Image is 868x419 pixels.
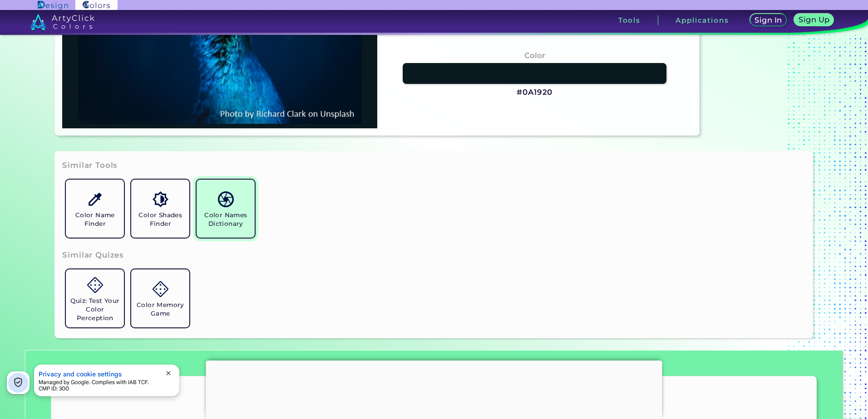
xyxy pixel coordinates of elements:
[153,281,168,297] img: icon_game.svg
[62,176,128,241] a: Color Name Finder
[193,176,258,241] a: Color Names Dictionary
[62,160,118,171] h3: Similar Tools
[676,17,729,24] h3: Applications
[128,266,193,331] a: Color Memory Game
[200,211,251,228] h5: Color Names Dictionary
[62,250,124,261] h3: Similar Quizes
[69,211,120,228] h5: Color Name Finder
[218,191,234,207] img: icon_color_names_dictionary.svg
[135,301,186,318] h5: Color Memory Game
[62,266,128,331] a: Quiz: Test Your Color Perception
[87,191,103,207] img: icon_color_name_finder.svg
[517,87,552,98] h3: #0A1920
[30,14,94,30] img: logo_artyclick_colors_white.svg
[182,392,686,404] h2: ArtyClick "Color Hue Finder"
[135,211,186,228] h5: Color Shades Finder
[750,14,786,26] a: Sign In
[206,361,662,417] iframe: Advertisement
[799,16,829,23] h5: Sign Up
[38,1,68,10] img: ArtyClick Design logo
[795,14,833,26] a: Sign Up
[153,191,168,207] img: icon_color_shades.svg
[618,17,641,24] h3: Tools
[128,176,193,241] a: Color Shades Finder
[69,297,120,322] h5: Quiz: Test Your Color Perception
[755,16,782,24] h5: Sign In
[524,49,545,62] h4: Color
[87,277,103,293] img: icon_game.svg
